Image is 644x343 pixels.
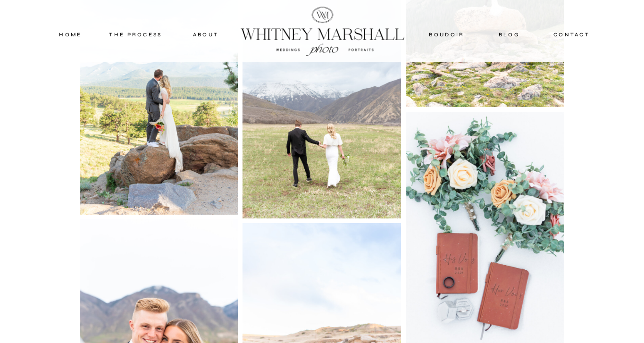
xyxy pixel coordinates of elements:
a: blog [489,30,530,39]
a: contact [550,30,594,39]
a: about [183,30,229,39]
a: boudoir [428,30,466,39]
a: THE PROCESS [108,30,164,39]
a: home [50,30,91,39]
